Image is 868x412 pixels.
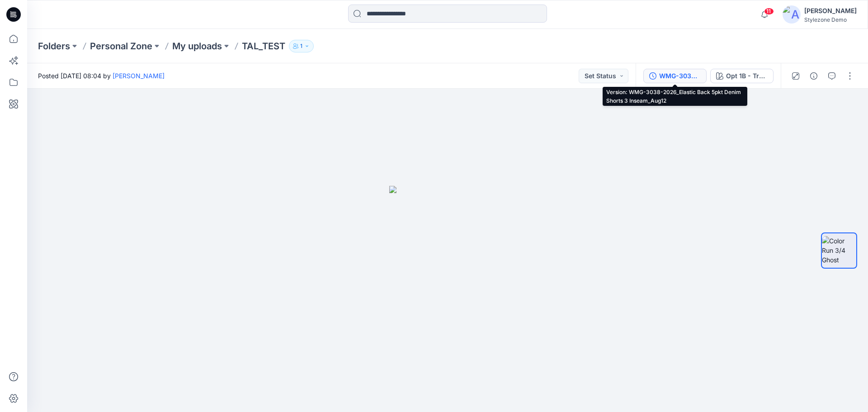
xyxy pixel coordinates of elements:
div: Stylezone Demo [804,16,857,23]
div: Opt 1B - True Medium Wash- [726,71,768,81]
div: WMG-3038-2026_Elastic Back 5pkt Denim Shorts 3 Inseam_Aug12 [659,71,701,81]
button: WMG-3038-2026_Elastic Back 5pkt Denim Shorts 3 Inseam_Aug12 [643,69,707,83]
p: 1 [300,41,302,51]
a: Folders [38,40,70,52]
p: TAL_TEST [242,40,285,52]
a: Personal Zone [90,40,152,52]
a: My uploads [172,40,222,52]
button: Details [807,69,821,83]
img: avatar [783,5,801,24]
a: [PERSON_NAME] [113,72,165,80]
button: 1 [289,40,314,52]
button: Opt 1B - True Medium Wash- [710,69,774,83]
img: Color Run 3/4 Ghost [822,236,856,265]
div: [PERSON_NAME] [804,5,857,16]
span: 11 [764,8,774,15]
span: Posted [DATE] 08:04 by [38,71,165,81]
